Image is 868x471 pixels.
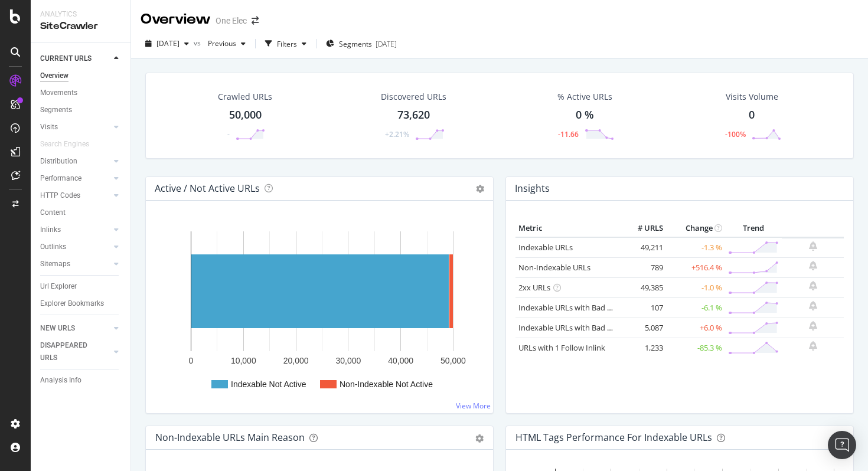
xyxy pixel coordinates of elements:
[40,374,81,387] div: Analysis Info
[321,34,402,53] button: Segments[DATE]
[40,322,75,335] div: NEW URLS
[229,107,262,123] div: 50,000
[40,224,61,236] div: Inlinks
[666,237,725,258] td: -1.3 %
[194,38,203,48] span: vs
[40,280,77,293] div: Url Explorer
[141,34,194,53] button: [DATE]
[335,356,361,365] text: 30,000
[339,39,372,49] span: Segments
[231,356,256,365] text: 10,000
[40,189,110,202] a: HTTP Codes
[666,257,725,277] td: +516.4 %
[809,301,817,310] div: bell-plus
[558,129,579,139] div: -11.66
[156,38,180,48] span: 2025 Oct. 2nd
[40,70,68,82] div: Overview
[40,172,110,185] a: Performance
[619,220,666,237] th: # URLS
[809,261,817,270] div: bell-plus
[40,224,110,236] a: Inlinks
[40,172,81,185] div: Performance
[155,220,484,404] svg: A chart.
[476,185,484,193] i: Options
[388,356,413,365] text: 40,000
[252,17,259,25] div: arrow-right-arrow-left
[666,220,725,237] th: Change
[475,434,484,443] div: gear
[155,181,260,197] h4: Active / Not Active URLs
[141,9,211,30] div: Overview
[828,431,856,459] div: Open Intercom Messenger
[619,277,666,297] td: 49,385
[809,341,817,351] div: bell-plus
[40,121,58,133] div: Visits
[40,53,92,65] div: CURRENT URLS
[40,189,80,202] div: HTTP Codes
[518,262,590,273] a: Non-Indexable URLs
[40,374,122,387] a: Analysis Info
[725,220,782,237] th: Trend
[515,220,619,237] th: Metric
[749,107,755,123] div: 0
[40,155,110,168] a: Distribution
[385,129,409,139] div: +2.21%
[40,258,70,270] div: Sitemaps
[40,138,89,151] div: Search Engines
[381,91,446,103] div: Discovered URLs
[518,322,647,333] a: Indexable URLs with Bad Description
[40,207,66,219] div: Content
[40,297,104,310] div: Explorer Bookmarks
[809,321,817,331] div: bell-plus
[40,104,72,116] div: Segments
[40,339,100,364] div: DISAPPEARED URLS
[40,53,110,65] a: CURRENT URLS
[666,297,725,318] td: -6.1 %
[726,91,778,103] div: Visits Volume
[203,38,236,48] span: Previous
[40,70,122,82] a: Overview
[809,281,817,290] div: bell-plus
[518,302,617,313] a: Indexable URLs with Bad H1
[619,297,666,318] td: 107
[260,34,311,53] button: Filters
[40,121,110,133] a: Visits
[518,242,573,253] a: Indexable URLs
[376,39,397,49] div: [DATE]
[515,431,712,443] div: HTML Tags Performance for Indexable URLs
[619,338,666,358] td: 1,233
[725,129,746,139] div: -100%
[557,91,612,103] div: % Active URLs
[203,34,250,53] button: Previous
[40,9,121,19] div: Analytics
[666,318,725,338] td: +6.0 %
[155,431,305,443] div: Non-Indexable URLs Main Reason
[40,258,110,270] a: Sitemaps
[619,237,666,258] td: 49,211
[189,356,194,365] text: 0
[231,380,306,389] text: Indexable Not Active
[40,87,77,99] div: Movements
[619,257,666,277] td: 789
[40,104,122,116] a: Segments
[216,15,247,27] div: One Elec
[218,91,272,103] div: Crawled URLs
[340,380,433,389] text: Non-Indexable Not Active
[40,322,110,335] a: NEW URLS
[518,342,605,353] a: URLs with 1 Follow Inlink
[40,138,101,151] a: Search Engines
[277,39,297,49] div: Filters
[619,318,666,338] td: 5,087
[40,339,110,364] a: DISAPPEARED URLS
[40,87,122,99] a: Movements
[576,107,594,123] div: 0 %
[456,401,491,411] a: View More
[40,241,66,253] div: Outlinks
[283,356,309,365] text: 20,000
[666,338,725,358] td: -85.3 %
[440,356,466,365] text: 50,000
[40,241,110,253] a: Outlinks
[40,280,122,293] a: Url Explorer
[40,297,122,310] a: Explorer Bookmarks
